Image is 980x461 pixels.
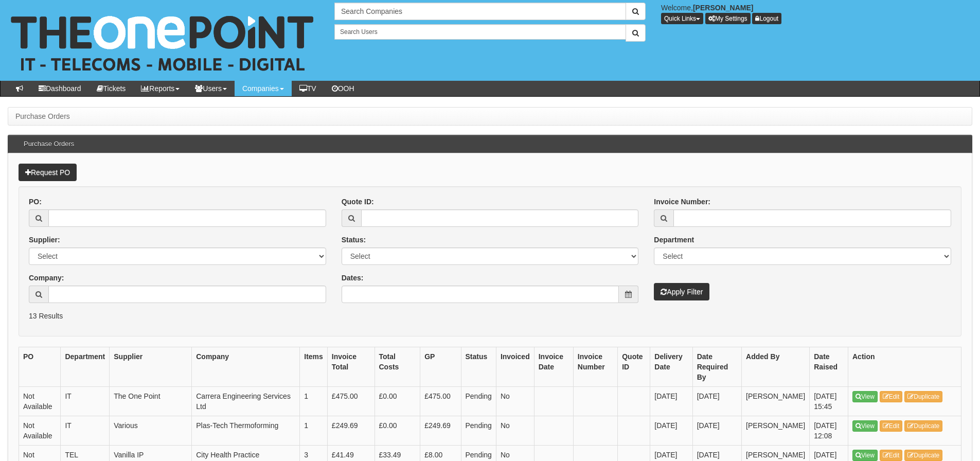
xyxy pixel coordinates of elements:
td: Not Available [19,416,61,445]
th: PO [19,347,61,386]
td: [DATE] [650,386,692,416]
td: Pending [461,416,496,445]
label: Department [654,235,694,245]
label: Dates: [342,273,364,283]
th: Action [848,347,961,386]
td: £0.00 [375,416,420,445]
button: Quick Links [661,13,703,24]
label: Company: [29,273,64,283]
b: [PERSON_NAME] [693,4,753,12]
td: £475.00 [420,386,461,416]
td: Pending [461,386,496,416]
td: [DATE] 15:45 [810,386,848,416]
input: Search Companies [334,3,626,20]
div: Welcome, [653,3,980,24]
label: PO: [29,197,42,207]
td: Plas-Tech Thermoforming [192,416,300,445]
th: GP [420,347,461,386]
th: Date Required By [692,347,741,386]
th: Added By [742,347,810,386]
a: Duplicate [904,420,942,432]
label: Invoice Number: [654,197,710,207]
a: My Settings [705,13,751,24]
label: Quote ID: [342,197,374,207]
td: IT [61,416,110,445]
td: [PERSON_NAME] [742,386,810,416]
a: Edit [880,420,903,432]
td: IT [61,386,110,416]
th: Department [61,347,110,386]
label: Status: [342,235,366,245]
th: Invoiced [496,347,534,386]
th: Supplier [110,347,192,386]
td: No [496,386,534,416]
a: View [852,420,878,432]
td: Various [110,416,192,445]
h3: Purchase Orders [19,135,79,153]
a: Dashboard [31,81,89,96]
td: £475.00 [327,386,375,416]
th: Invoice Date [534,347,573,386]
td: The One Point [110,386,192,416]
th: Quote ID [618,347,650,386]
th: Total Costs [375,347,420,386]
a: View [852,450,878,461]
a: Users [187,81,235,96]
a: View [852,391,878,402]
th: Invoice Number [573,347,617,386]
a: Companies [235,81,292,96]
td: £249.69 [420,416,461,445]
th: Invoice Total [327,347,375,386]
th: Delivery Date [650,347,692,386]
td: [DATE] 12:08 [810,416,848,445]
a: Reports [133,81,187,96]
td: [PERSON_NAME] [742,416,810,445]
td: No [496,416,534,445]
td: [DATE] [650,416,692,445]
li: Purchase Orders [15,111,70,121]
a: Logout [752,13,781,24]
a: TV [292,81,324,96]
a: Tickets [89,81,134,96]
td: [DATE] [692,386,741,416]
td: [DATE] [692,416,741,445]
label: Supplier: [29,235,60,245]
a: Edit [880,450,903,461]
td: Carrera Engineering Services Ltd [192,386,300,416]
input: Search Users [334,24,626,40]
p: 13 Results [29,311,951,321]
th: Company [192,347,300,386]
a: Duplicate [904,450,942,461]
a: Edit [880,391,903,402]
a: OOH [324,81,362,96]
td: £249.69 [327,416,375,445]
td: £0.00 [375,386,420,416]
td: Not Available [19,386,61,416]
th: Items [300,347,328,386]
td: 1 [300,416,328,445]
th: Status [461,347,496,386]
a: Duplicate [904,391,942,402]
th: Date Raised [810,347,848,386]
td: 1 [300,386,328,416]
button: Apply Filter [654,283,709,300]
a: Request PO [19,164,77,181]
